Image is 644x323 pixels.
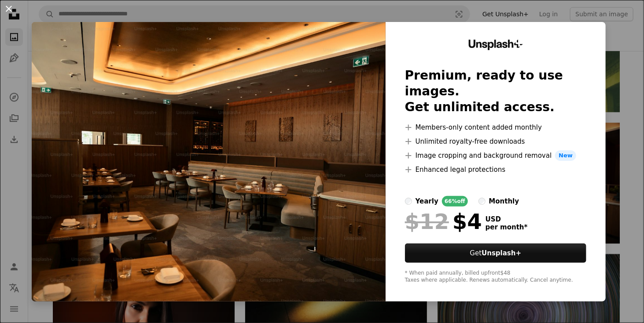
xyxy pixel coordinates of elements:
li: Image cropping and background removal [405,150,586,161]
div: monthly [489,196,519,207]
button: GetUnsplash+ [405,243,586,263]
span: $12 [405,210,449,233]
div: $4 [405,210,482,233]
li: Enhanced legal protections [405,164,586,175]
span: USD [486,215,528,223]
li: Members-only content added monthly [405,122,586,133]
strong: Unsplash+ [482,249,521,257]
input: yearly66%off [405,198,412,205]
input: monthly [478,198,486,205]
h2: Premium, ready to use images. Get unlimited access. [405,68,586,115]
div: * When paid annually, billed upfront $48 Taxes where applicable. Renews automatically. Cancel any... [405,270,586,284]
span: New [555,150,576,161]
div: 66% off [442,196,468,207]
span: per month * [486,223,528,231]
li: Unlimited royalty-free downloads [405,136,586,147]
div: yearly [416,196,438,207]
